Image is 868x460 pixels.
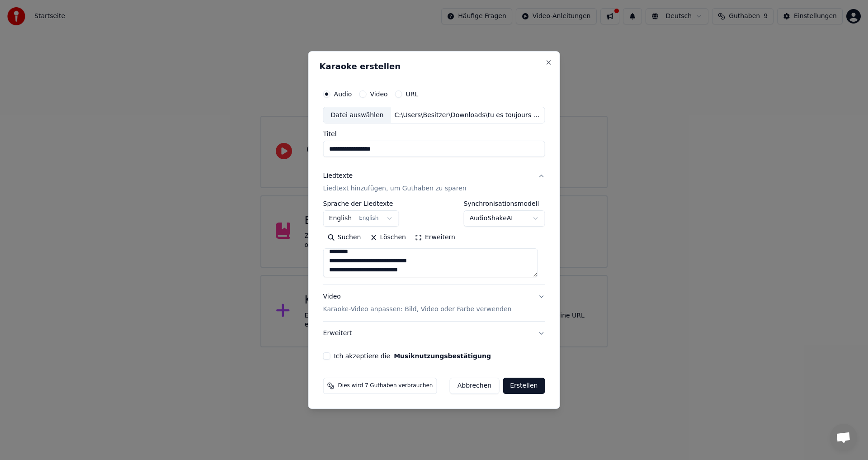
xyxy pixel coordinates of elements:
[394,353,491,359] button: Ich akzeptiere die
[450,378,499,394] button: Abbrechen
[338,382,433,389] span: Dies wird 7 Guthaben verbrauchen
[323,185,467,194] p: Liedtext hinzufügen, um Guthaben zu sparen
[503,378,545,394] button: Erstellen
[323,285,545,322] button: VideoKaraoke-Video anpassen: Bild, Video oder Farbe verwenden
[370,91,387,97] label: Video
[334,91,352,97] label: Audio
[334,353,491,359] label: Ich akzeptiere die
[323,172,353,181] div: Liedtexte
[324,107,391,123] div: Datei auswählen
[406,91,419,97] label: URL
[323,201,399,207] label: Sprache der Liedtexte
[391,111,544,120] div: C:\Users\Besitzer\Downloads\tu es toujours là (Cover).mp3
[323,293,512,314] div: Video
[323,231,366,245] button: Suchen
[323,322,545,345] button: Erweitert
[323,305,512,314] p: Karaoke-Video anpassen: Bild, Video oder Farbe verwenden
[323,201,545,285] div: LiedtexteLiedtext hinzufügen, um Guthaben zu sparen
[410,231,460,245] button: Erweitern
[365,231,410,245] button: Löschen
[323,165,545,201] button: LiedtexteLiedtext hinzufügen, um Guthaben zu sparen
[463,201,545,207] label: Synchronisationsmodell
[323,131,545,138] label: Titel
[320,62,549,71] h2: Karaoke erstellen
